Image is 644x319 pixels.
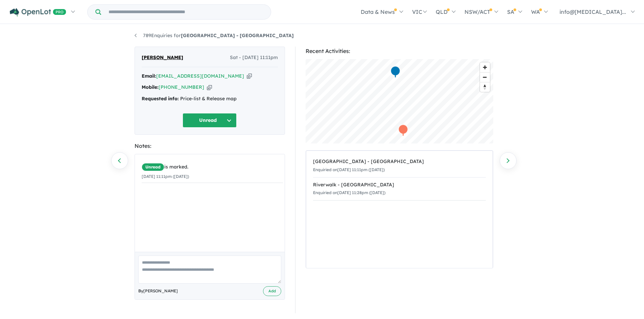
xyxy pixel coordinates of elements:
[159,84,204,90] a: [PHONE_NUMBER]
[142,96,179,102] strong: Requested info:
[156,73,244,79] a: [EMAIL_ADDRESS][DOMAIN_NAME]
[247,73,252,80] button: Copy
[313,154,486,178] a: [GEOGRAPHIC_DATA] - [GEOGRAPHIC_DATA]Enquiried on[DATE] 11:11pm ([DATE])
[313,181,486,189] div: Riverwalk - [GEOGRAPHIC_DATA]
[480,82,490,92] button: Reset bearing to north
[313,190,385,195] small: Enquiried on [DATE] 11:28pm ([DATE])
[138,288,178,294] span: By [PERSON_NAME]
[313,167,385,172] small: Enquiried on [DATE] 11:11pm ([DATE])
[181,32,294,38] strong: [GEOGRAPHIC_DATA] - [GEOGRAPHIC_DATA]
[142,95,278,103] div: Price-list & Release map
[313,177,486,201] a: Riverwalk - [GEOGRAPHIC_DATA]Enquiried on[DATE] 11:28pm ([DATE])
[135,141,285,151] div: Notes:
[135,32,294,38] a: 789Enquiries for[GEOGRAPHIC_DATA] - [GEOGRAPHIC_DATA]
[398,124,408,137] div: Map marker
[142,84,159,90] strong: Mobile:
[10,8,66,17] img: Openlot PRO Logo White
[142,163,283,171] div: is marked.
[102,5,269,19] input: Try estate name, suburb, builder or developer
[142,54,183,62] span: [PERSON_NAME]
[230,54,278,62] span: Sat - [DATE] 11:11pm
[480,72,490,82] button: Zoom out
[480,62,490,72] button: Zoom in
[142,163,164,171] span: Unread
[306,47,493,56] div: Recent Activities:
[135,32,510,40] nav: breadcrumb
[207,84,212,91] button: Copy
[559,8,626,15] span: info@[MEDICAL_DATA]...
[142,73,156,79] strong: Email:
[390,66,400,78] div: Map marker
[142,174,189,179] small: [DATE] 11:11pm ([DATE])
[263,286,281,296] button: Add
[313,158,486,166] div: [GEOGRAPHIC_DATA] - [GEOGRAPHIC_DATA]
[306,59,493,143] canvas: Map
[183,113,237,128] button: Unread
